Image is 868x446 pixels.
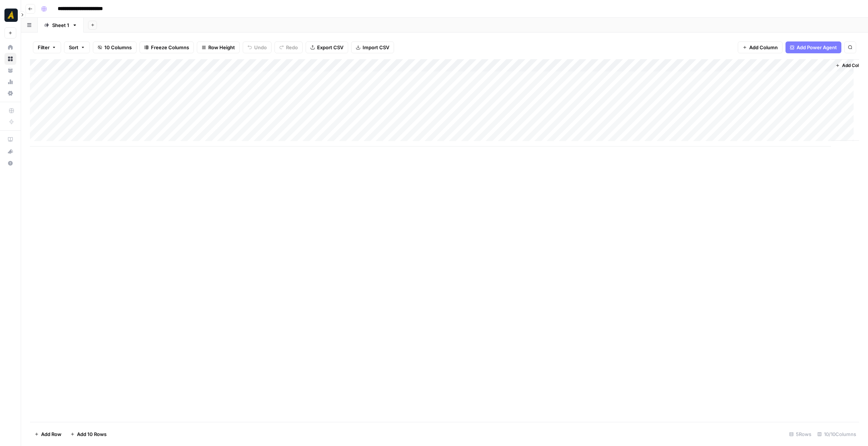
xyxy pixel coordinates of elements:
span: 10 Columns [104,44,132,51]
button: Add 10 Rows [66,428,111,440]
button: Add Power Agent [785,41,841,53]
button: Filter [33,41,61,53]
span: Add Column [842,62,868,69]
button: Help + Support [4,157,16,169]
span: Add Column [749,44,778,51]
span: Redo [286,44,298,51]
span: Add 10 Rows [77,430,107,438]
button: Row Height [197,41,240,53]
a: Usage [4,76,16,88]
button: Sort [64,41,90,53]
button: Add Row [30,428,66,440]
div: 5 Rows [786,428,814,440]
button: Import CSV [351,41,394,53]
button: Redo [275,41,303,53]
a: Home [4,41,16,53]
a: Browse [4,53,16,65]
button: What's new? [4,145,16,157]
button: Workspace: Marketers in Demand [4,6,16,24]
button: 10 Columns [93,41,137,53]
button: Add Column [738,41,783,53]
span: Undo [254,44,267,51]
div: What's new? [5,146,16,157]
span: Sort [69,44,78,51]
a: Sheet 1 [38,18,84,33]
span: Export CSV [317,44,343,51]
button: Undo [243,41,272,53]
button: Export CSV [306,41,348,53]
span: Import CSV [363,44,389,51]
span: Filter [38,44,50,51]
a: AirOps Academy [4,134,16,145]
span: Row Height [208,44,235,51]
a: Your Data [4,64,16,76]
span: Add Power Agent [797,44,837,51]
span: Add Row [41,430,61,438]
span: Freeze Columns [151,44,189,51]
img: Marketers in Demand Logo [4,9,18,22]
a: Settings [4,87,16,99]
div: Sheet 1 [52,21,69,29]
div: 10/10 Columns [814,428,859,440]
button: Freeze Columns [139,41,194,53]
